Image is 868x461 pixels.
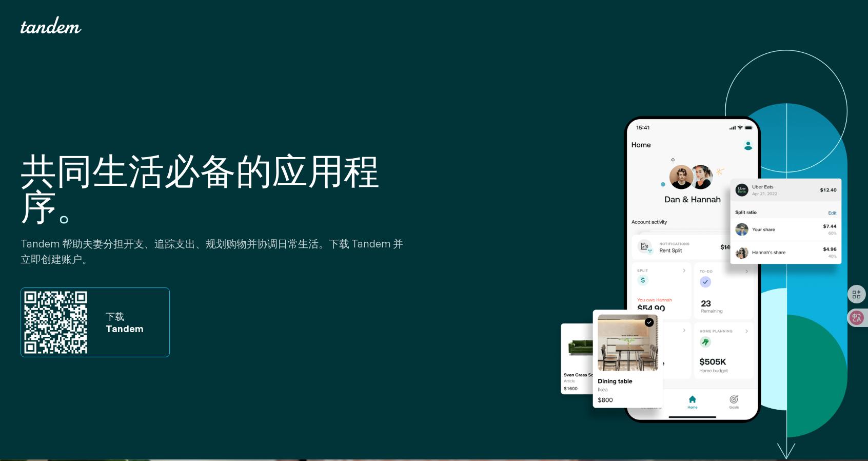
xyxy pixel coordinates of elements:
[21,16,82,33] a: 家
[106,311,124,322] font: 下载
[56,183,92,228] font: 。
[106,323,144,334] font: Tandem
[21,237,403,265] font: Tandem 帮助夫妻分担开支、追踪支出、规划购物并协调日常生活。下载 Tandem 并立即创建账户。
[21,147,380,228] font: 共同生活必备的应用程序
